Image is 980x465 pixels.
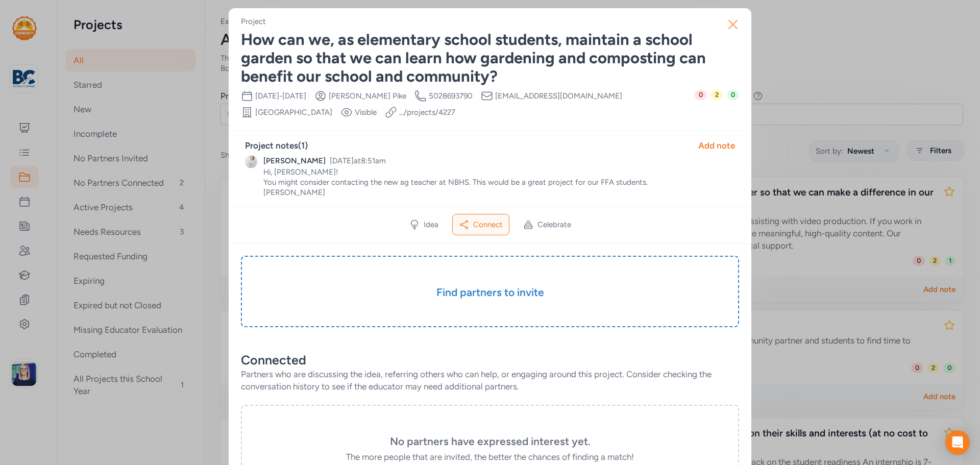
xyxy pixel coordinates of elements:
[263,167,735,198] p: Hi, [PERSON_NAME]! You might consider contacting the new ag teacher at NBHS. This would be a grea...
[241,31,739,86] div: How can we, as elementary school students, maintain a school garden so that we can learn how gard...
[266,451,714,463] div: The more people that are invited, the better the chances of finding a match!
[255,91,306,101] span: [DATE] - [DATE]
[330,156,386,166] div: [DATE] at 8:51am
[263,156,326,166] div: [PERSON_NAME]
[727,90,739,100] span: 0
[329,91,406,101] span: [PERSON_NAME] Pike
[473,219,503,230] span: Connect
[241,368,739,393] div: Partners who are discussing the idea, referring others who can help, or engaging around this proj...
[711,90,723,100] span: 2
[241,16,266,27] div: Project
[255,107,332,117] span: [GEOGRAPHIC_DATA]
[399,107,455,117] a: .../projects/4227
[495,91,622,101] span: [EMAIL_ADDRESS][DOMAIN_NAME]
[945,430,970,455] div: Open Intercom Messenger
[266,434,714,449] h3: No partners have expressed interest yet.
[245,156,257,168] img: Avatar
[355,107,377,117] span: Visible
[698,139,735,152] div: Add note
[241,352,739,368] div: Connected
[537,219,571,230] span: Celebrate
[266,285,714,300] h3: Find partners to invite
[424,219,438,230] span: Idea
[245,139,308,152] div: Project notes ( 1 )
[695,90,707,100] span: 0
[429,91,473,101] span: 5028693790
